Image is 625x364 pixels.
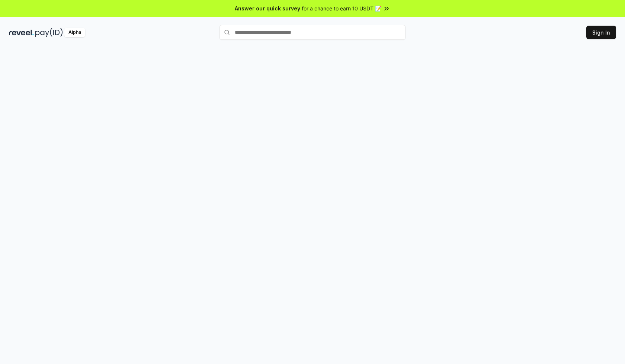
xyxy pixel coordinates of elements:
[64,28,85,37] div: Alpha
[586,26,616,39] button: Sign In
[35,28,63,37] img: pay_id
[302,4,381,12] span: for a chance to earn 10 USDT 📝
[235,4,300,12] span: Answer our quick survey
[9,28,34,37] img: reveel_dark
